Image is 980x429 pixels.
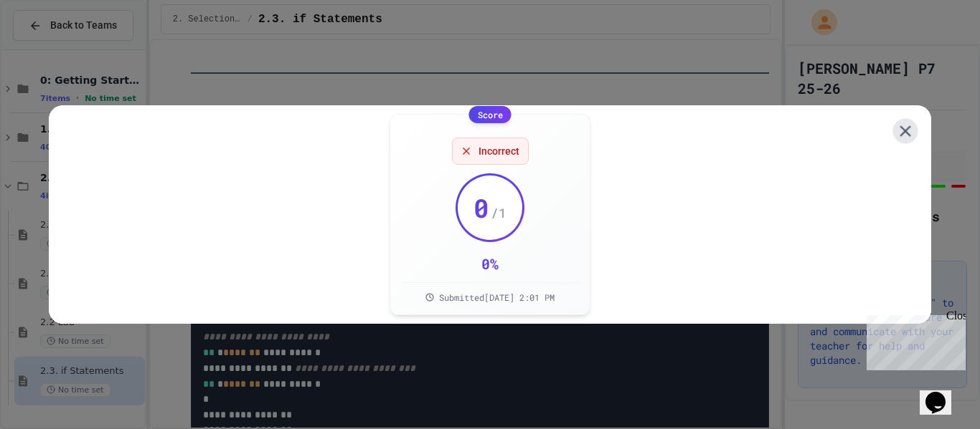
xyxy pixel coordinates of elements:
iframe: chat widget [920,372,966,415]
span: Submitted [DATE] 2:01 PM [438,291,554,303]
span: Incorrect [478,144,519,158]
iframe: chat widget [861,309,966,370]
div: Score [468,106,511,123]
div: 0 % [481,254,499,274]
span: / 1 [491,203,507,223]
div: Chat with us now!Close [6,6,99,91]
span: 0 [473,193,489,222]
